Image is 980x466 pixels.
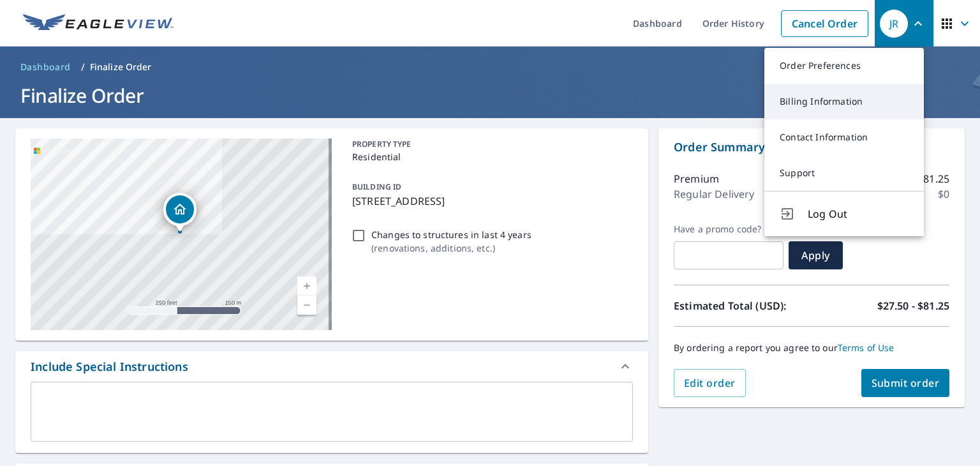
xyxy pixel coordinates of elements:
[674,139,949,156] p: Order Summary
[297,296,316,315] a: Current Level 17, Zoom Out
[371,228,531,241] p: Changes to structures in last 4 years
[808,206,909,222] span: Log Out
[674,186,754,202] p: Regular Delivery
[764,119,924,155] a: Contact Information
[20,61,71,73] span: Dashboard
[674,369,746,397] button: Edit order
[15,82,965,109] h1: Finalize Order
[799,248,833,262] span: Apply
[15,351,648,382] div: Include Special Instructions
[31,358,188,375] div: Include Special Instructions
[163,193,197,232] div: Dropped pin, building 1, Residential property, 1538 Highway 821 Ruston, LA 71270
[674,223,783,235] label: Have a promo code?
[81,59,85,75] li: /
[764,84,924,119] a: Billing Information
[352,193,628,209] p: [STREET_ADDRESS]
[764,191,924,236] button: Log Out
[297,276,316,296] a: Current Level 17, Zoom In
[872,376,940,390] span: Submit order
[352,150,628,163] p: Residential
[371,241,531,255] p: ( renovations, additions, etc. )
[938,186,949,202] p: $0
[789,241,843,269] button: Apply
[90,61,152,73] p: Finalize Order
[764,48,924,84] a: Order Preferences
[352,139,628,150] p: PROPERTY TYPE
[838,342,895,354] a: Terms of Use
[861,369,950,397] button: Submit order
[23,14,174,33] img: EV Logo
[880,10,908,38] div: JR
[15,57,965,77] nav: breadcrumb
[781,10,868,37] a: Cancel Order
[674,342,949,354] p: By ordering a report you agree to our
[877,298,949,313] p: $27.50 - $81.25
[674,298,812,313] p: Estimated Total (USD):
[15,57,76,77] a: Dashboard
[352,181,401,192] p: BUILDING ID
[674,171,719,186] p: Premium
[764,155,924,191] a: Support
[684,376,736,390] span: Edit order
